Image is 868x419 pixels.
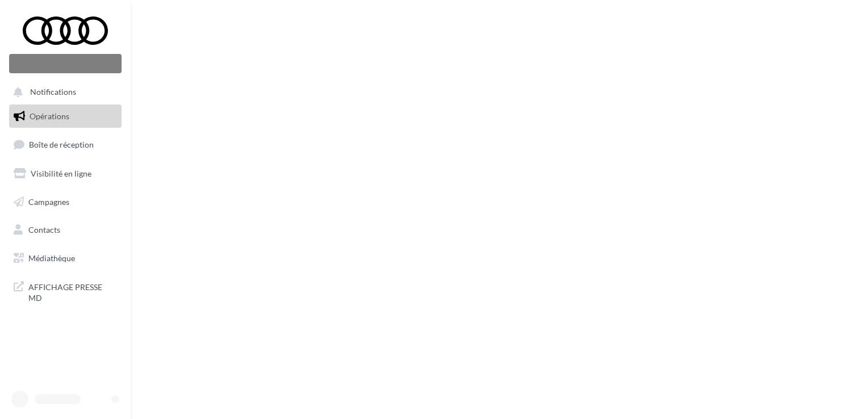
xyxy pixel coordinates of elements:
div: Nouvelle campagne [9,54,122,73]
span: Contacts [28,225,60,234]
span: Visibilité en ligne [31,169,91,178]
a: AFFICHAGE PRESSE MD [7,275,124,308]
a: Boîte de réception [7,132,124,157]
span: Opérations [30,111,69,121]
a: Campagnes [7,190,124,214]
span: Campagnes [28,196,69,206]
a: Contacts [7,218,124,242]
span: Boîte de réception [29,140,94,149]
span: Notifications [30,87,76,97]
span: AFFICHAGE PRESSE MD [28,279,117,304]
a: Opérations [7,104,124,128]
a: Visibilité en ligne [7,162,124,186]
span: Médiathèque [28,253,75,263]
a: Médiathèque [7,246,124,270]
